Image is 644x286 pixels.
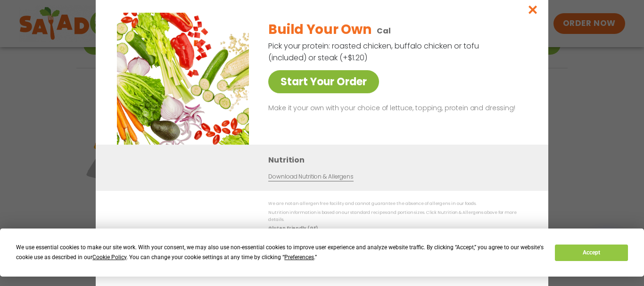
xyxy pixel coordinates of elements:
strong: Gluten Friendly (GF) [268,225,317,231]
img: Featured product photo for Build Your Own [117,13,249,145]
a: Download Nutrition & Allergens [268,172,353,181]
p: Nutrition information is based on our standard recipes and portion sizes. Click Nutrition & Aller... [268,209,529,223]
a: Start Your Order [268,70,379,93]
p: Make it your own with your choice of lettuce, topping, protein and dressing! [268,103,526,114]
p: We are not an allergen free facility and cannot guarantee the absence of allergens in our foods. [268,200,529,207]
p: Pick your protein: roasted chicken, buffalo chicken or tofu (included) or steak (+$1.20) [268,40,480,64]
button: Accept [555,245,627,261]
p: Cal [377,25,391,37]
h2: Build Your Own [268,20,371,40]
div: We use essential cookies to make our site work. With your consent, we may also use non-essential ... [16,243,544,262]
span: Preferences [284,254,314,261]
span: Cookie Policy [92,254,126,261]
h3: Nutrition [268,154,534,166]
